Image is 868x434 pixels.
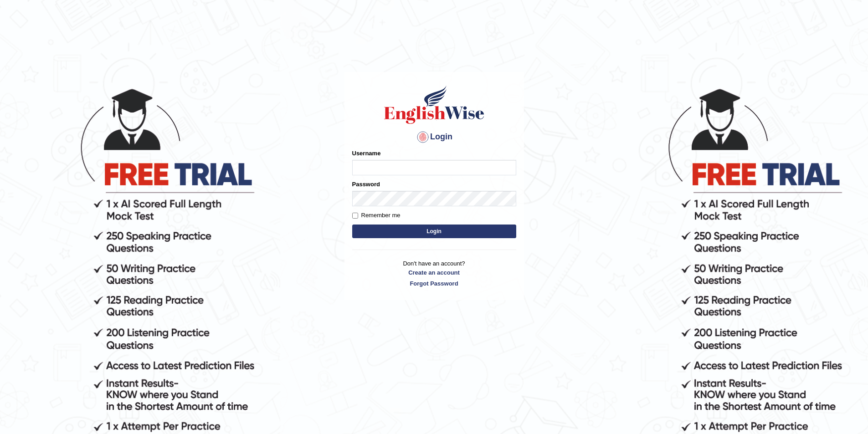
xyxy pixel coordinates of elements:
[352,259,516,287] p: Don't have an account?
[352,268,516,277] a: Create an account
[352,130,516,144] h4: Login
[352,180,380,189] label: Password
[382,84,486,125] img: Logo of English Wise sign in for intelligent practice with AI
[352,213,358,219] input: Remember me
[352,211,401,220] label: Remember me
[352,225,516,238] button: Login
[352,279,516,288] a: Forgot Password
[352,149,381,158] label: Username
